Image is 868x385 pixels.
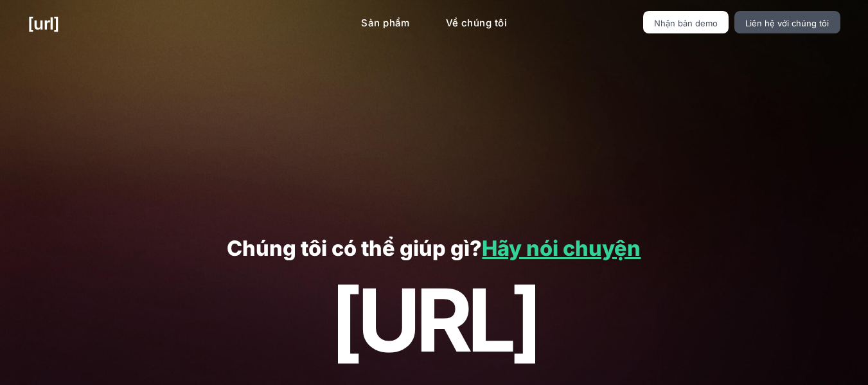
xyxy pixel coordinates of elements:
[734,11,840,33] a: Liên hệ với chúng tôi
[482,236,641,261] a: Hãy nói chuyện
[654,18,718,28] font: Nhận bản demo
[446,17,507,29] font: Về chúng tôi
[351,11,420,36] a: Sản phẩm
[361,17,409,29] font: Sản phẩm
[643,11,729,33] a: Nhận bản demo
[745,18,829,28] font: Liên hệ với chúng tôi
[436,11,517,36] a: Về chúng tôi
[227,236,482,261] font: Chúng tôi có thể giúp gì?
[330,267,538,373] font: [URL]
[28,13,59,33] font: [URL]
[28,11,59,36] a: [URL]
